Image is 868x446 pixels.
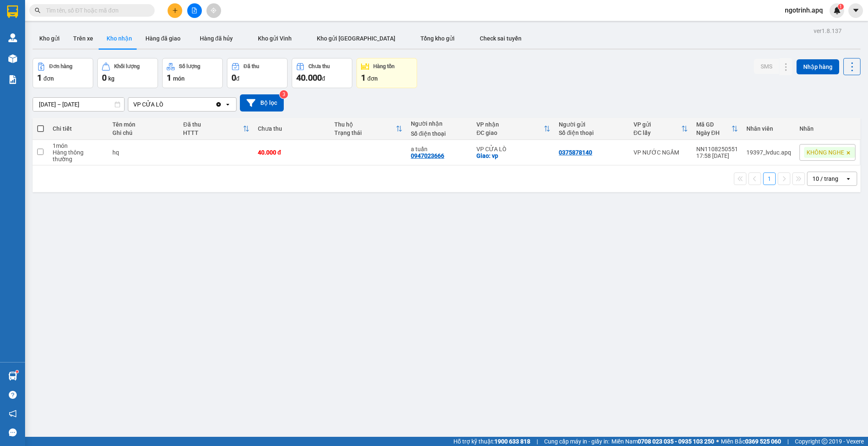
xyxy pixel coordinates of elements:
[258,35,292,42] span: Kho gửi Vinh
[833,7,841,14] img: icon-new-feature
[224,101,231,108] svg: open
[33,98,124,111] input: Select a date range.
[43,75,54,82] span: đơn
[852,7,860,14] span: caret-down
[139,28,187,48] button: Hàng đã giao
[814,26,842,35] div: ver 1.8.137
[411,152,444,159] div: 0947023666
[692,118,742,140] th: Toggle SortBy
[258,125,326,132] div: Chưa thu
[746,149,791,156] div: 19397_lvduc.apq
[8,75,17,84] img: solution-icon
[9,428,17,436] span: message
[112,149,175,156] div: hq
[167,73,171,83] span: 1
[8,54,17,63] img: warehouse-icon
[258,149,326,156] div: 40.000 đ
[164,100,165,109] input: Selected VP CỬA LÒ.
[200,35,233,42] span: Hàng đã hủy
[537,437,538,446] span: |
[807,149,844,156] span: KHÔNG NGHE
[114,63,140,69] div: Khối lượng
[634,121,681,128] div: VP gửi
[9,391,17,399] span: question-circle
[411,146,468,152] div: a tuấn
[66,28,100,48] button: Trên xe
[472,118,555,140] th: Toggle SortBy
[763,172,776,185] button: 1
[191,8,197,13] span: file-add
[7,5,18,18] img: logo-vxr
[227,58,288,88] button: Đã thu0đ
[476,121,544,128] div: VP nhận
[812,175,838,183] div: 10 / trang
[745,438,781,445] strong: 0369 525 060
[308,63,330,69] div: Chưa thu
[49,63,72,69] div: Đơn hàng
[322,75,325,82] span: đ
[634,149,688,156] div: VP NƯỚC NGẦM
[108,75,115,82] span: kg
[296,73,322,83] span: 40.000
[476,146,550,152] div: VP CỬA LÒ
[280,90,288,99] sup: 3
[799,125,855,132] div: Nhãn
[317,35,395,42] span: Kho gửi [GEOGRAPHIC_DATA]
[53,125,104,132] div: Chi tiết
[46,6,145,15] input: Tìm tên, số ĐT hoặc mã đơn
[822,438,827,444] span: copyright
[168,3,182,18] button: plus
[8,33,17,42] img: warehouse-icon
[839,4,842,10] span: 1
[848,3,863,18] button: caret-down
[183,129,242,136] div: HTTT
[638,438,714,445] strong: 0708 023 035 - 0935 103 250
[97,58,158,88] button: Khối lượng0kg
[634,129,681,136] div: ĐC lấy
[9,410,17,418] span: notification
[629,118,692,140] th: Toggle SortBy
[696,152,738,159] div: 17:58 [DATE]
[361,73,366,83] span: 1
[162,58,223,88] button: Số lượng1món
[244,63,259,69] div: Đã thu
[112,129,175,136] div: Ghi chú
[480,35,522,42] span: Check sai tuyến
[102,73,107,83] span: 0
[183,121,242,128] div: Đã thu
[211,8,216,13] span: aim
[206,3,221,18] button: aim
[559,121,625,128] div: Người gửi
[173,75,185,82] span: món
[334,129,396,136] div: Trạng thái
[696,146,738,152] div: NN1108250551
[838,4,844,10] sup: 1
[845,175,852,182] svg: open
[411,120,468,127] div: Người nhận
[100,28,139,48] button: Kho nhận
[330,118,407,140] th: Toggle SortBy
[8,372,17,380] img: warehouse-icon
[334,121,396,128] div: Thu hộ
[53,149,104,162] div: Hàng thông thường
[716,440,719,443] span: ⚪️
[236,75,239,82] span: đ
[476,129,544,136] div: ĐC giao
[367,75,378,82] span: đơn
[133,100,163,109] div: VP CỬA LÒ
[778,5,830,15] span: ngotrinh.apq
[559,129,625,136] div: Số điện thoại
[544,437,609,446] span: Cung cấp máy in - giấy in:
[232,73,236,83] span: 0
[721,437,781,446] span: Miền Bắc
[37,73,42,83] span: 1
[172,8,178,13] span: plus
[373,63,395,69] div: Hàng tồn
[476,152,550,159] div: Giao: vp
[33,28,66,48] button: Kho gửi
[411,130,468,137] div: Số điện thoại
[16,370,18,373] sup: 1
[420,35,455,42] span: Tổng kho gửi
[611,437,714,446] span: Miền Nam
[356,58,417,88] button: Hàng tồn1đơn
